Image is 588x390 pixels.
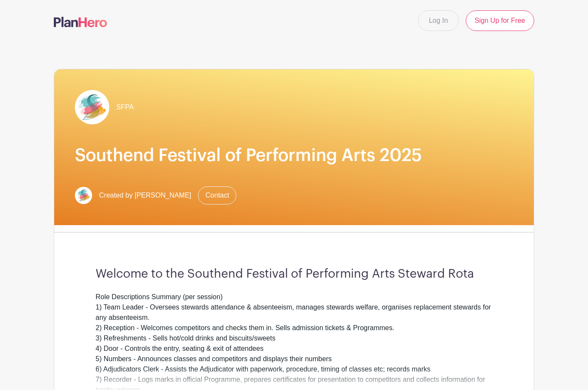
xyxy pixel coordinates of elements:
[75,145,513,166] h1: Southend Festival of Performing Arts 2025
[96,323,492,344] div: 2) Reception - Welcomes competitors and checks them in. Sells admission tickets & Programmes. 3) ...
[116,102,134,112] span: SFPA
[418,10,458,31] a: Log In
[54,17,107,27] img: logo-507f7623f17ff9eddc593b1ce0a138ce2505c220e1c5a4e2b4648c50719b7d32.svg
[99,190,191,201] span: Created by [PERSON_NAME]
[198,186,236,204] a: Contact
[466,10,534,31] a: Sign Up for Free
[75,187,92,204] img: PROFILE-IMAGE-Southend-Festival-PA-Logo.png
[96,292,492,323] div: Role Descriptions Summary (per session) 1) Team Leader - Oversees stewards attendance & absenteei...
[75,90,109,124] img: facebook%20profile.png
[96,267,492,282] h3: Welcome to the Southend Festival of Performing Arts Steward Rota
